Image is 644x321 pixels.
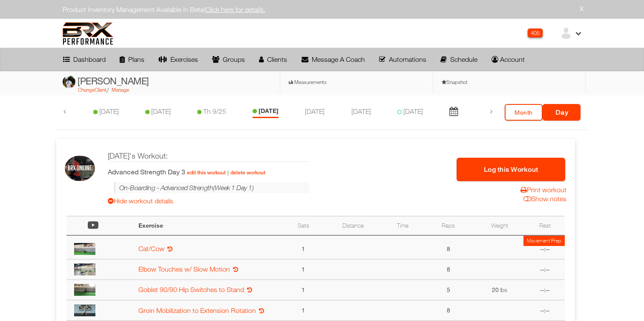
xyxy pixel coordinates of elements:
[120,56,144,63] div: Plans
[438,52,480,67] a: Schedule
[474,280,525,300] td: 20
[283,259,323,280] td: 1
[259,56,287,63] div: Clients
[74,263,95,275] img: thumbnail.png
[305,107,325,115] a: [DATE]
[158,56,198,63] div: Exercises
[108,150,309,162] div: [DATE] 's Workout:
[63,75,149,88] h3: [PERSON_NAME]
[519,195,566,202] div: Show notes
[63,22,113,45] img: 6f7da32581c89ca25d665dc3aae533e4f14fe3ef_original.svg
[227,169,229,176] span: |
[63,56,106,63] div: Dashboard
[523,236,565,246] div: Movement Prep
[580,4,584,13] a: X
[60,52,108,67] a: Dashboard
[138,265,230,273] a: Elbow Touches w/ Slow Motion
[117,52,147,67] a: Plans
[525,259,565,280] td: --:--
[457,158,565,181] button: Log this Workout
[299,52,367,67] a: Message A Coach
[151,107,171,115] a: [DATE]
[257,52,290,67] a: Clients
[108,197,309,205] a: Hide workout details
[433,71,586,93] a: Snapshot
[302,56,365,63] div: Message A Coach
[403,107,423,115] a: [DATE]
[351,107,371,115] a: [DATE]
[205,6,265,13] a: Click here for details.
[74,243,95,255] img: thumbnail.png
[489,52,527,67] a: Account
[74,284,95,296] img: thumbnail.png
[492,56,525,63] div: Account
[423,300,474,321] td: 8
[187,170,226,176] a: edit this workout
[99,107,119,115] a: [DATE]
[560,27,572,40] img: ex-default-user.svg
[283,300,323,321] td: 1
[500,286,507,293] span: lbs
[423,235,474,259] td: 8
[74,304,95,316] img: thumbnail.png
[114,182,309,193] h5: On-Boarding - Advanced Strength ( Week 1 Day 1 )
[138,307,256,314] a: Groin Mobilization to Extension Rotation
[474,216,525,235] th: Weight
[108,168,265,176] span: Advanced Strength Day 3
[525,300,565,321] td: --:--
[283,280,323,300] td: 1
[383,216,423,235] th: Time
[210,52,247,67] a: Groups
[138,245,164,252] a: Cat/Cow
[525,235,565,259] td: --:--
[525,280,565,300] td: --:--
[63,85,271,95] div: /
[63,79,149,86] a: [PERSON_NAME]
[230,170,265,176] a: delete workout
[377,52,428,67] a: Automations
[440,56,477,63] div: Schedule
[212,56,245,63] div: Groups
[525,216,565,235] th: Rest
[379,56,426,63] div: Automations
[528,29,543,38] div: 405
[56,4,588,14] div: Product Inventory Management Available in Beta!
[156,52,200,67] a: Exercises
[423,216,474,235] th: Reps
[423,259,474,280] td: 8
[280,71,433,93] a: Measurements
[543,104,581,121] a: Day
[78,87,106,93] a: Change Client
[138,286,244,293] a: Goblet 90/90 Hip Switches to Stand
[423,280,474,300] td: 5
[65,156,95,181] img: ios_large.PNG
[505,104,543,121] a: Month
[323,216,382,235] th: Distance
[63,75,75,88] img: profile.jpeg
[203,107,226,115] a: Th 9/25
[516,186,566,194] a: Print workout
[253,107,279,118] li: [DATE]
[283,235,323,259] td: 1
[134,216,283,235] th: Exercise
[283,216,323,235] th: Sets
[112,87,129,93] a: Manage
